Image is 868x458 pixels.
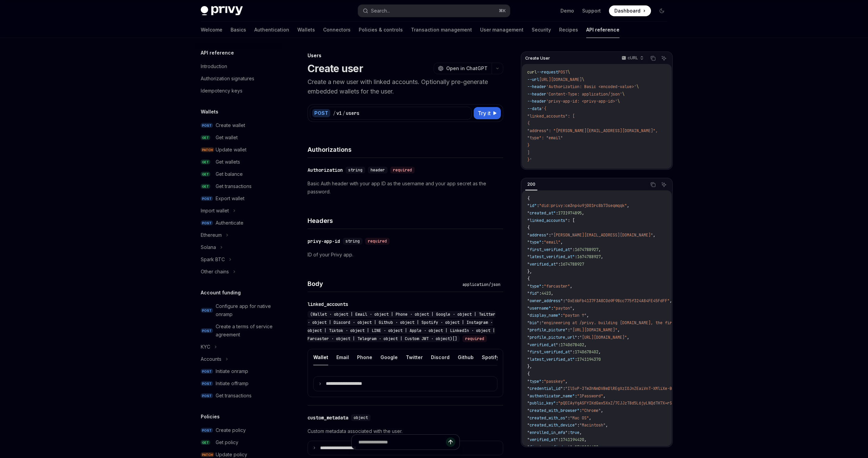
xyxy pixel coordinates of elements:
[659,180,668,189] button: Ask AI
[308,312,495,341] span: (Wallet · object | Email · object | Phone · object | Google · object | Twitter · object | Discord...
[670,298,672,304] span: ,
[527,240,541,245] span: "type"
[575,254,577,259] span: :
[527,422,577,428] span: "created_with_device"
[201,147,214,152] span: PATCH
[201,355,221,363] div: Accounts
[308,216,503,225] h4: Headers
[627,203,629,208] span: ,
[541,379,544,384] span: :
[539,291,541,296] span: :
[195,85,282,97] a: Idempotency keys
[201,221,213,226] span: POST
[527,225,530,230] span: {
[406,349,423,365] button: Twitter
[558,69,568,75] span: POST
[579,335,627,340] span: "[URL][DOMAIN_NAME]"
[195,300,282,320] a: POSTConfigure app for native onramp
[527,157,532,163] span: }'
[308,427,503,435] p: Custom metadata associated with the user.
[201,231,222,239] div: Ethereum
[577,422,579,428] span: :
[342,110,345,117] div: /
[659,54,668,63] button: Ask AI
[201,268,229,276] div: Other chains
[539,320,541,326] span: :
[558,400,810,406] span: "pQECAyYgASFYIKdGwx5XxZ/7CJJzT8d5L6jyLNQdTH7X+rSZdPJ9Ux/QIlggRm4OcJ8F3aB5zYz3T9LxLdDfGpWvYkHgS4A8...
[570,430,579,435] span: true
[527,143,530,148] span: }
[587,313,589,318] span: ,
[346,110,359,117] div: users
[559,22,578,38] a: Recipes
[231,22,246,38] a: Basics
[308,62,363,75] h1: Create user
[201,428,213,433] span: POST
[195,320,282,341] a: POSTCreate a terms of service agreement
[525,180,537,188] div: 200
[308,279,460,288] h4: Body
[568,218,575,223] span: : [
[572,247,575,252] span: :
[195,168,282,180] a: GETGet balance
[563,313,587,318] span: "payton ↑"
[527,327,568,333] span: "profile_picture"
[622,91,625,97] span: \
[480,22,524,38] a: User management
[568,327,570,333] span: :
[649,54,657,63] button: Copy the contents from the code block
[201,243,216,251] div: Solana
[527,430,568,435] span: "enrolled_in_mfa"
[584,437,587,442] span: ,
[201,75,254,83] div: Authorization signatures
[527,121,530,126] span: {
[527,269,532,274] span: },
[544,379,565,384] span: "passkey"
[308,238,340,245] div: privy-app-id
[527,113,575,119] span: "linked_accounts": [
[297,22,315,38] a: Wallets
[216,219,243,227] div: Authenticate
[195,131,282,144] a: GETGet wallet
[618,53,647,64] button: cURL
[541,240,544,245] span: :
[411,22,472,38] a: Transaction management
[195,156,282,168] a: GETGet wallets
[195,60,282,72] a: Introduction
[195,424,282,436] a: POSTCreate policy
[628,55,638,61] p: cURL
[308,52,503,59] div: Users
[532,22,551,38] a: Security
[201,369,213,374] span: POST
[649,180,657,189] button: Copy the contents from the code block
[558,437,560,442] span: :
[201,328,213,333] span: POST
[527,379,541,384] span: "type"
[527,232,549,238] span: "address"
[558,262,560,267] span: :
[499,8,506,14] span: ⌘ K
[216,438,238,446] div: Get policy
[546,91,622,97] span: 'Content-Type: application/json'
[544,240,560,245] span: "email"
[354,415,368,420] span: object
[527,99,546,104] span: --header
[527,106,541,111] span: --data
[308,167,343,173] div: Authorization
[201,172,210,177] span: GET
[527,210,556,216] span: "created_at"
[527,135,563,141] span: "type": "email"
[308,145,503,154] h4: Authorizations
[565,379,568,384] span: ,
[195,192,282,205] a: POSTExport wallet
[584,342,587,348] span: ,
[527,276,530,282] span: {
[527,437,558,442] span: "verified_at"
[527,284,541,289] span: "type"
[627,335,629,340] span: ,
[216,170,243,178] div: Get balance
[216,367,248,375] div: Initiate onramp
[357,349,372,365] button: Phone
[541,284,544,289] span: :
[527,320,539,326] span: "bio"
